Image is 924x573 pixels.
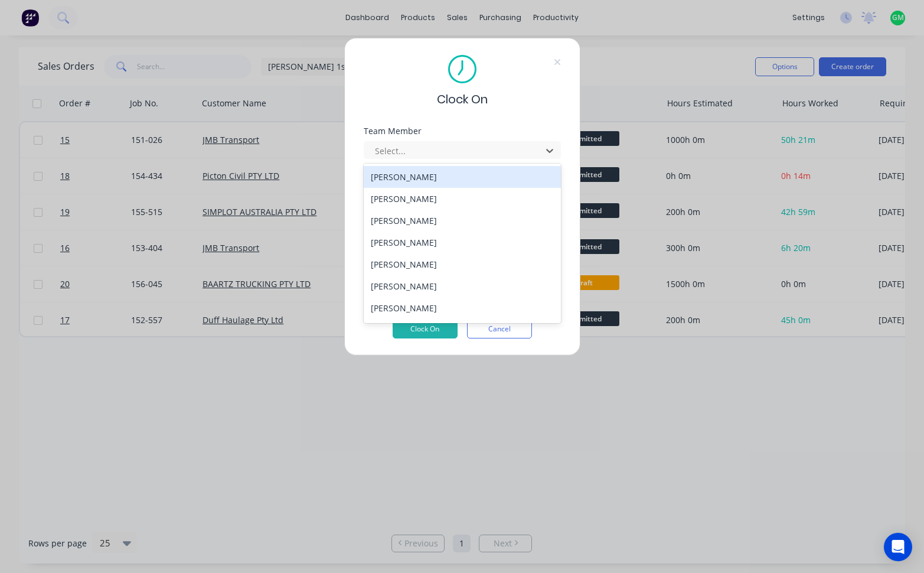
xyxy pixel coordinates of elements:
[884,533,912,561] div: Open Intercom Messenger
[364,297,561,319] div: [PERSON_NAME]
[467,320,532,338] button: Cancel
[364,232,561,253] div: [PERSON_NAME]
[437,90,488,108] span: Clock On
[393,320,458,338] button: Clock On
[364,253,561,275] div: [PERSON_NAME]
[364,188,561,210] div: [PERSON_NAME]
[364,210,561,232] div: [PERSON_NAME]
[364,319,561,341] div: [PERSON_NAME]
[364,166,561,188] div: [PERSON_NAME]
[364,275,561,297] div: [PERSON_NAME]
[364,127,561,135] div: Team Member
